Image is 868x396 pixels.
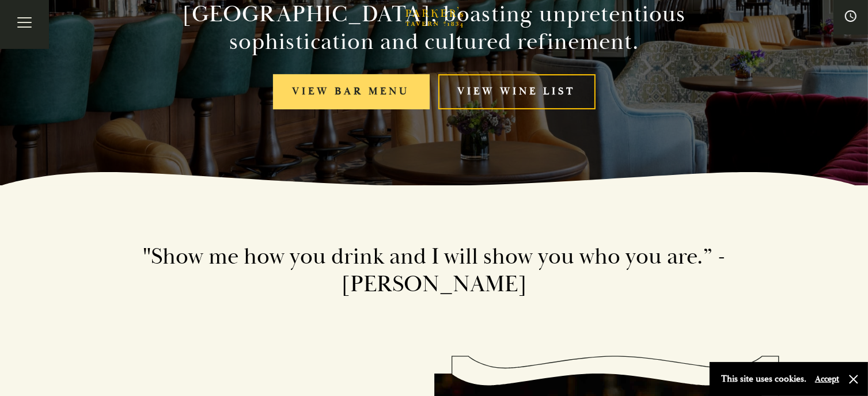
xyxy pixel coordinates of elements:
button: Accept [815,374,839,384]
a: View bar menu [273,74,430,109]
p: This site uses cookies. [721,371,806,387]
h2: "Show me how you drink and I will show you who you are.” - [PERSON_NAME] [106,243,763,298]
a: View Wine List [438,74,596,109]
button: Close and accept [848,374,859,385]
